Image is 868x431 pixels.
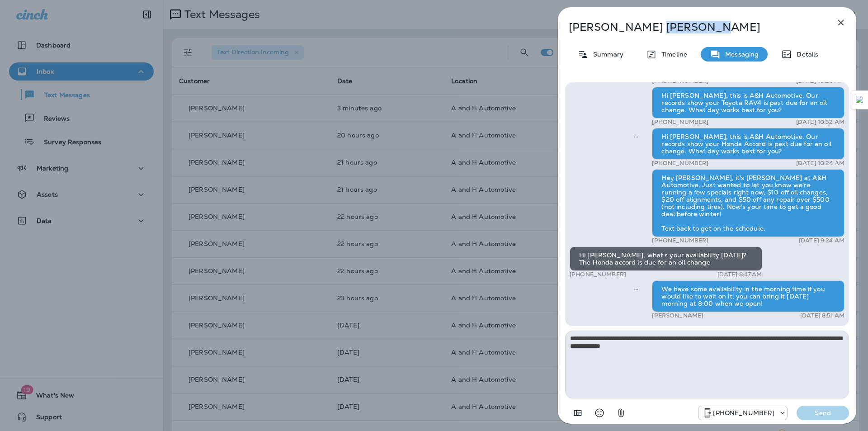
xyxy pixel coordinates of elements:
[792,51,818,58] p: Details
[652,312,703,319] p: [PERSON_NAME]
[590,404,609,422] button: Select an emoji
[796,160,844,167] p: [DATE] 10:24 AM
[569,21,816,33] p: [PERSON_NAME] [PERSON_NAME]
[652,118,708,126] p: [PHONE_NUMBER]
[652,237,708,244] p: [PHONE_NUMBER]
[570,271,626,278] p: [PHONE_NUMBER]
[713,409,774,417] p: [PHONE_NUMBER]
[796,118,844,126] p: [DATE] 10:32 AM
[652,169,844,237] div: Hey [PERSON_NAME], it's [PERSON_NAME] at A&H Automotive. Just wanted to let you know we're runnin...
[800,312,844,319] p: [DATE] 8:51 AM
[570,246,762,271] div: Hi [PERSON_NAME], what's your availability [DATE]? The Honda accord is due for an oil change
[657,51,687,58] p: Timeline
[799,237,844,244] p: [DATE] 9:24 AM
[589,51,623,58] p: Summary
[569,404,587,422] button: Add in a premade template
[652,280,844,312] div: We have some availability in the morning time if you would like to wait on it, you can bring it [...
[652,128,844,160] div: Hi [PERSON_NAME], this is A&H Automotive. Our records show your Honda Accord is past due for an o...
[634,284,638,293] span: Sent
[698,407,787,418] div: +1 (405) 873-8731
[652,160,708,167] p: [PHONE_NUMBER]
[856,96,864,104] img: Detect Auto
[652,87,844,118] div: Hi [PERSON_NAME], this is A&H Automotive. Our records show your Toyota RAV4 is past due for an oi...
[634,132,638,140] span: Sent
[721,51,759,58] p: Messaging
[717,271,762,278] p: [DATE] 8:47 AM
